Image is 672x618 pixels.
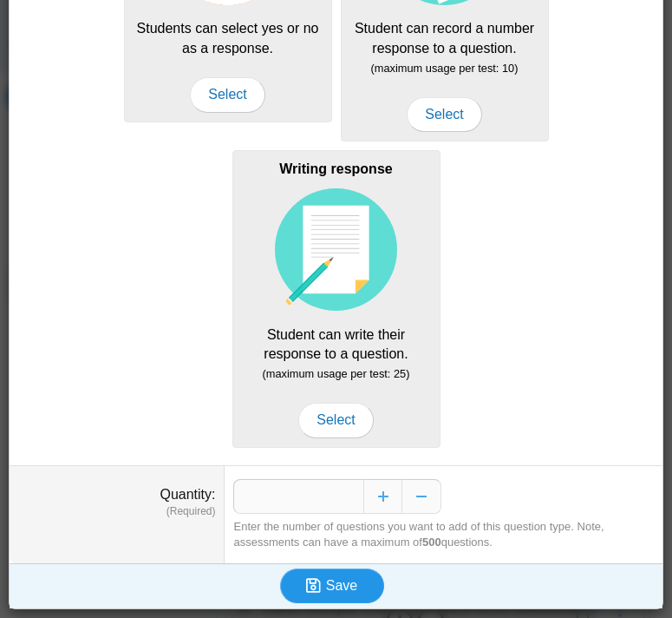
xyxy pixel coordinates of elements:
[233,519,654,550] div: Enter the number of questions you want to add of this question type. Note, assessments can have a...
[279,161,392,176] b: Writing response
[160,487,215,502] label: Quantity
[280,569,384,603] button: Save
[232,150,440,447] div: Student can write their response to a question.
[298,403,373,437] span: Select
[363,479,402,514] button: Increase
[190,77,264,112] span: Select
[326,578,357,593] span: Save
[371,62,519,75] small: (maximum usage per test: 10)
[422,536,441,549] b: 500
[263,367,410,380] small: (maximum usage per test: 25)
[18,504,215,519] dfn: (Required)
[275,188,398,312] img: item-type-writing-response.svg
[402,479,441,514] button: Decrease
[407,97,481,132] span: Select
